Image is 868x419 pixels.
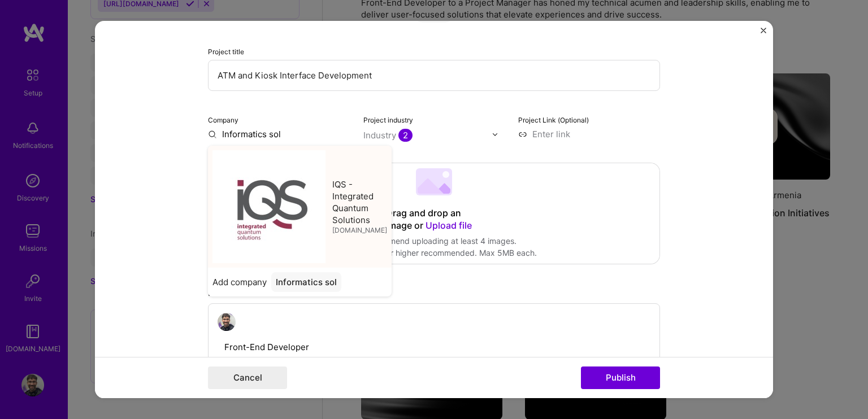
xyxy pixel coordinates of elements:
[332,178,387,226] span: IQS - Integrated Quantum Solutions
[492,131,498,138] img: drop icon
[208,116,238,124] label: Company
[208,47,244,56] label: Project title
[518,116,589,124] label: Project Link (Optional)
[271,272,341,292] div: Informatics sol
[398,129,413,142] span: 2
[518,128,660,140] input: Enter link
[581,366,660,389] button: Publish
[761,28,766,40] button: Close
[212,150,325,263] img: Company logo
[426,220,472,231] span: Upload file
[212,276,267,288] span: Add company
[332,226,387,235] span: [DOMAIN_NAME]
[208,366,287,389] button: Cancel
[208,163,660,264] div: Drag and drop an image or Upload fileWe recommend uploading at least 4 images.1600x1200px or high...
[208,287,660,299] div: Role
[331,247,537,259] div: 1600x1200px or higher recommended. Max 5MB each.
[208,128,350,140] input: Enter name or website
[363,116,413,124] label: Project industry
[363,129,413,141] div: Industry
[208,60,660,91] input: Enter the name of the project
[386,207,482,232] div: Drag and drop an image or
[218,335,434,359] input: Role Name
[331,235,537,247] div: We recommend uploading at least 4 images.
